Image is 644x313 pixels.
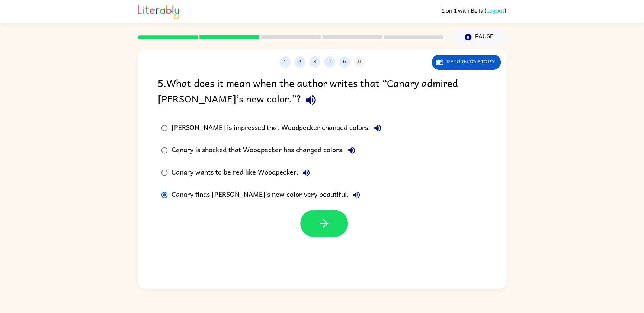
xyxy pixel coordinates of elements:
[486,7,504,14] a: Logout
[172,121,385,136] div: [PERSON_NAME] is impressed that Woodpecker changed colors.
[370,121,385,136] button: [PERSON_NAME] is impressed that Woodpecker changed colors.
[452,29,506,46] button: Pause
[441,7,484,14] span: 1 on 1 with Bella
[441,7,506,14] div: ( )
[324,56,335,68] button: 4
[349,188,364,202] button: Canary finds [PERSON_NAME]'s new color very beautiful.
[172,188,364,202] div: Canary finds [PERSON_NAME]'s new color very beautiful.
[279,56,291,68] button: 1
[294,56,305,68] button: 2
[344,143,359,158] button: Canary is shocked that Woodpecker has changed colors.
[339,56,350,68] button: 5
[299,165,314,180] button: Canary wants to be red like Woodpecker.
[172,143,359,158] div: Canary is shocked that Woodpecker has changed colors.
[309,56,320,68] button: 3
[432,55,501,70] button: Return to story
[158,75,487,110] div: 5 . What does it mean when the author writes that “Canary admired [PERSON_NAME]’s new color.”?
[172,165,314,180] div: Canary wants to be red like Woodpecker.
[138,3,179,19] img: Literably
